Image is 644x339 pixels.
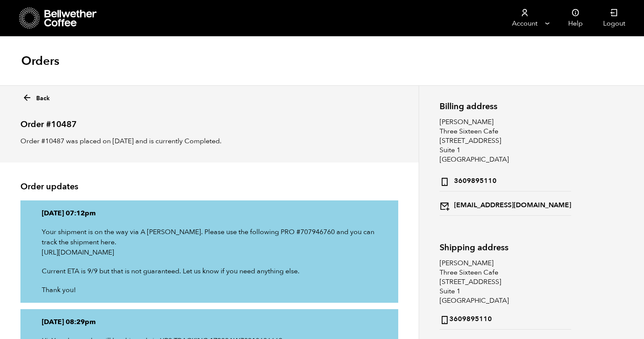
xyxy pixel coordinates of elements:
h2: Order updates [20,182,398,192]
strong: 3609895110 [440,313,492,325]
address: [PERSON_NAME] Three Sixteen Cafe [STREET_ADDRESS] Suite 1 [GEOGRAPHIC_DATA] [440,117,571,216]
a: [URL][DOMAIN_NAME] [42,248,114,257]
address: [PERSON_NAME] Three Sixteen Cafe [STREET_ADDRESS] Suite 1 [GEOGRAPHIC_DATA] [440,258,571,330]
strong: [EMAIL_ADDRESS][DOMAIN_NAME] [440,199,571,211]
strong: 3609895110 [440,174,497,187]
p: Your shipment is on the way via A [PERSON_NAME]. Please use the following PRO #707946760 and you ... [42,227,377,258]
p: Thank you! [42,285,377,295]
h2: Shipping address [440,243,571,252]
p: Order #10487 was placed on [DATE] and is currently Completed. [20,136,398,146]
a: Back [22,90,50,103]
p: [DATE] 08:29pm [42,317,377,327]
h2: Billing address [440,101,571,111]
p: Current ETA is 9/9 but that is not guaranteed. Let us know if you need anything else. [42,266,377,276]
h1: Orders [21,53,59,69]
h2: Order #10487 [20,112,398,130]
p: [DATE] 07:12pm [42,208,377,218]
